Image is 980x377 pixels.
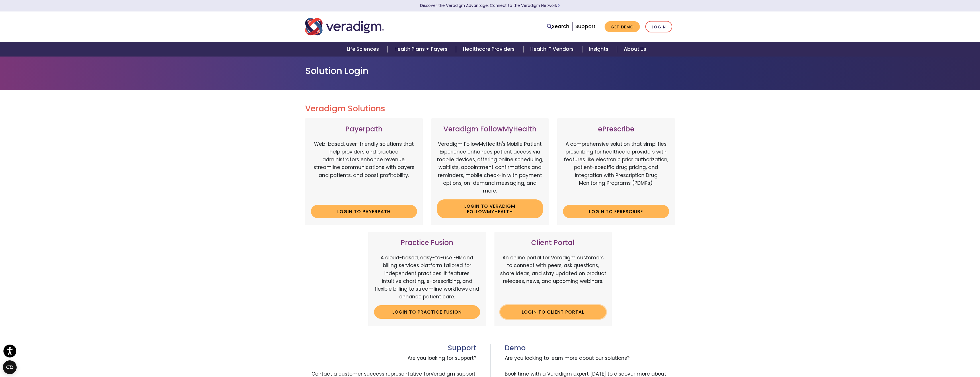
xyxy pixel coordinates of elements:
[437,140,543,195] p: Veradigm FollowMyHealth's Mobile Patient Experience enhances patient access via mobile devices, o...
[311,205,417,218] a: Login to Payerpath
[374,305,480,318] a: Login to Practice Fusion
[305,344,476,352] h3: Support
[617,42,653,57] a: About Us
[311,140,417,201] p: Web-based, user-friendly solutions that help providers and practice administrators enhance revenu...
[374,254,480,301] p: A cloud-based, easy-to-use EHR and billing services platform tailored for independent practices. ...
[500,239,606,247] h3: Client Portal
[374,239,480,247] h3: Practice Fusion
[870,336,973,370] iframe: Drift Chat Widget
[305,17,384,36] img: Veradigm logo
[563,205,669,218] a: Login to ePrescribe
[305,65,675,76] h1: Solution Login
[605,21,640,32] a: Get Demo
[420,3,560,8] a: Discover the Veradigm Advantage: Connect to the Veradigm NetworkLearn More
[500,305,606,318] a: Login to Client Portal
[645,21,672,33] a: Login
[582,42,617,57] a: Insights
[3,360,17,374] button: Open CMP widget
[500,254,606,301] p: An online portal for Veradigm customers to connect with peers, ask questions, share ideas, and st...
[456,42,523,57] a: Healthcare Providers
[563,125,669,133] h3: ePrescribe
[387,42,456,57] a: Health Plans + Payers
[563,140,669,201] p: A comprehensive solution that simplifies prescribing for healthcare providers with features like ...
[547,23,569,30] a: Search
[437,199,543,218] a: Login to Veradigm FollowMyHealth
[523,42,582,57] a: Health IT Vendors
[557,3,560,8] span: Learn More
[505,344,675,352] h3: Demo
[575,23,595,30] a: Support
[311,125,417,133] h3: Payerpath
[340,42,387,57] a: Life Sciences
[305,104,675,114] h2: Veradigm Solutions
[437,125,543,133] h3: Veradigm FollowMyHealth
